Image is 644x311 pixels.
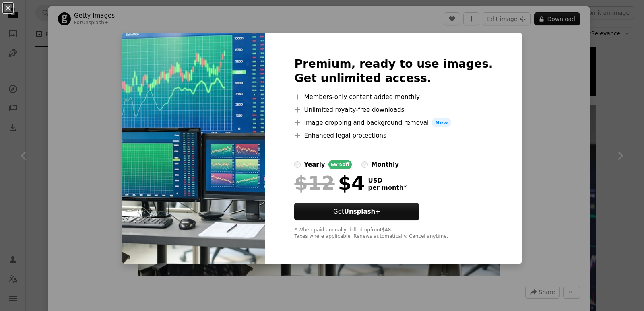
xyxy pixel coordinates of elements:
[294,57,493,86] h2: Premium, ready to use images. Get unlimited access.
[294,173,365,194] div: $4
[294,173,334,194] span: $12
[304,160,325,169] div: yearly
[371,160,399,169] div: monthly
[432,118,451,128] span: New
[294,227,493,240] div: * When paid annually, billed upfront $48 Taxes where applicable. Renews automatically. Cancel any...
[294,105,493,115] li: Unlimited royalty-free downloads
[294,92,493,102] li: Members-only content added monthly
[328,160,352,169] div: 66% off
[294,131,493,140] li: Enhanced legal protections
[294,203,419,220] button: GetUnsplash+
[294,118,493,128] li: Image cropping and background removal
[368,177,407,184] span: USD
[294,161,301,168] input: yearly66%off
[368,184,407,192] span: per month *
[361,161,368,168] input: monthly
[344,208,380,215] strong: Unsplash+
[122,33,265,264] img: premium_photo-1683141154082-324d296f3c66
